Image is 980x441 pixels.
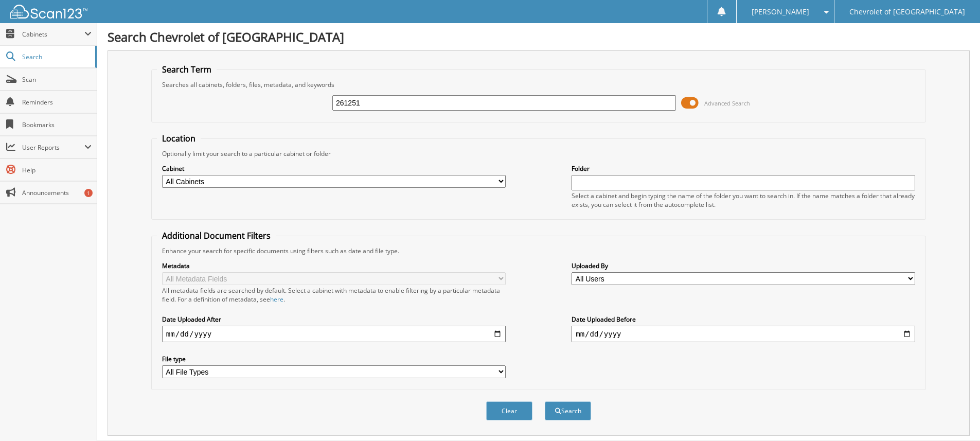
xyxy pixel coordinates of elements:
legend: Location [157,133,201,144]
div: All metadata fields are searched by default. Select a cabinet with metadata to enable filtering b... [162,286,506,304]
div: Optionally limit your search to a particular cabinet or folder [157,149,920,158]
span: Help [22,166,92,174]
label: Folder [572,164,915,173]
span: Reminders [22,98,92,107]
input: start [162,326,506,342]
span: Cabinets [22,30,84,39]
label: Metadata [162,261,506,270]
span: User Reports [22,143,84,152]
legend: Additional Document Filters [157,230,276,241]
span: [PERSON_NAME] [752,9,809,15]
label: Date Uploaded After [162,315,506,324]
span: Chevrolet of [GEOGRAPHIC_DATA] [849,9,965,15]
div: Searches all cabinets, folders, files, metadata, and keywords [157,80,920,89]
span: Scan [22,75,92,84]
button: Clear [486,401,532,420]
input: end [572,326,915,342]
img: scan123-logo-white.svg [10,5,87,19]
legend: Search Term [157,64,217,75]
label: Cabinet [162,164,506,173]
label: File type [162,355,506,363]
div: Enhance your search for specific documents using filters such as date and file type. [157,246,920,255]
span: Search [22,52,90,61]
span: Announcements [22,188,92,197]
a: here [270,295,283,304]
button: Search [545,401,591,420]
div: 1 [84,189,93,197]
label: Uploaded By [572,261,915,270]
div: Select a cabinet and begin typing the name of the folder you want to search in. If the name match... [572,191,915,209]
span: Advanced Search [704,99,750,107]
h1: Search Chevrolet of [GEOGRAPHIC_DATA] [108,28,970,45]
span: Bookmarks [22,120,92,129]
label: Date Uploaded Before [572,315,915,324]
